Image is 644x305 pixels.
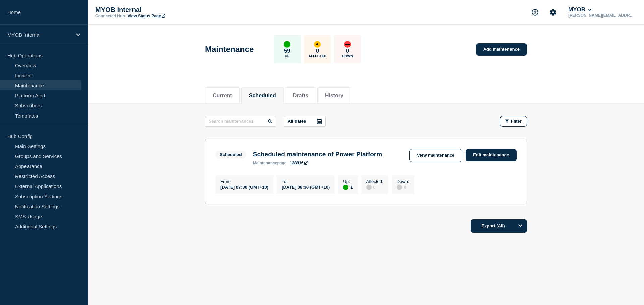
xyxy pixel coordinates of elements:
[314,41,321,48] div: affected
[95,6,229,14] p: MYOB Internal
[220,184,268,190] div: [DATE] 07:30 (GMT+10)
[567,13,637,18] p: [PERSON_NAME][EMAIL_ADDRESS][PERSON_NAME][DOMAIN_NAME]
[290,161,307,165] a: 138916
[343,179,353,184] p: Up :
[309,54,326,58] p: Affected
[511,119,522,124] span: Filter
[213,93,232,99] button: Current
[249,93,276,99] button: Scheduled
[95,14,125,18] p: Connected Hub
[293,93,308,99] button: Drafts
[128,14,165,18] a: View Status Page
[282,184,330,190] div: [DATE] 08:30 (GMT+10)
[397,179,409,184] p: Down :
[528,5,542,19] button: Support
[282,179,330,184] p: To :
[284,116,326,127] button: All dates
[253,161,287,165] p: page
[285,54,289,58] p: Up
[253,151,382,158] h3: Scheduled maintenance of Power Platform
[342,54,353,58] p: Down
[344,41,351,48] div: down
[409,149,462,162] a: View maintenance
[220,179,268,184] p: From :
[397,185,402,190] div: disabled
[205,45,254,54] h1: Maintenance
[397,184,409,190] div: 0
[284,41,290,48] div: up
[546,5,560,19] button: Account settings
[7,32,72,38] p: MYOB Internal
[288,119,306,124] p: All dates
[316,48,319,54] p: 0
[366,179,383,184] p: Affected :
[366,184,383,190] div: 0
[343,184,353,190] div: 1
[466,149,517,161] a: Edit maintenance
[471,219,527,233] button: Export (All)
[346,48,349,54] p: 0
[514,219,527,233] button: Options
[325,93,343,99] button: History
[366,185,372,190] div: disabled
[567,6,593,13] button: MYOB
[476,43,527,56] a: Add maintenance
[220,152,242,157] div: Scheduled
[205,116,276,127] input: Search maintenances
[343,185,348,190] div: up
[253,161,277,165] span: maintenance
[500,116,527,127] button: Filter
[284,48,290,54] p: 59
